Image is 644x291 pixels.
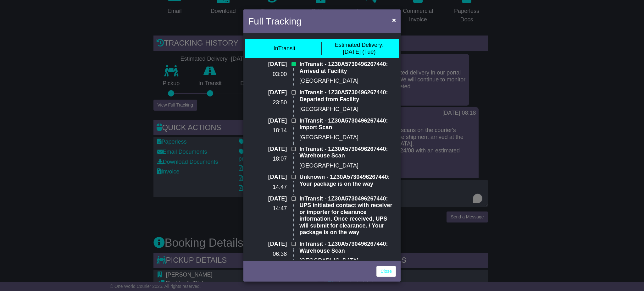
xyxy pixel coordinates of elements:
[299,241,396,254] p: InTransit - 1Z30A5730496267440: Warehouse Scan
[248,99,287,106] p: 23:50
[248,195,287,202] p: [DATE]
[299,257,396,264] p: [GEOGRAPHIC_DATA]
[299,134,396,141] p: [GEOGRAPHIC_DATA]
[248,241,287,248] p: [DATE]
[299,106,396,113] p: [GEOGRAPHIC_DATA]
[248,71,287,78] p: 03:00
[274,45,295,52] div: InTransit
[248,118,287,124] p: [DATE]
[248,61,287,68] p: [DATE]
[248,251,287,258] p: 06:38
[248,205,287,212] p: 14:47
[392,16,396,24] span: ×
[299,195,396,236] p: InTransit - 1Z30A5730496267440: UPS initiated contact with receiver or importer for clearance inf...
[299,118,396,131] p: InTransit - 1Z30A5730496267440: Import Scan
[335,42,384,55] div: [DATE] (Tue)
[248,14,302,28] h4: Full Tracking
[299,61,396,74] p: InTransit - 1Z30A5730496267440: Arrived at Facility
[389,14,399,26] button: Close
[248,156,287,162] p: 18:07
[248,146,287,153] p: [DATE]
[335,42,384,48] span: Estimated Delivery:
[299,174,396,187] p: Unknown - 1Z30A5730496267440: Your package is on the way
[299,146,396,159] p: InTransit - 1Z30A5730496267440: Warehouse Scan
[299,89,396,103] p: InTransit - 1Z30A5730496267440: Departed from Facility
[299,78,396,85] p: [GEOGRAPHIC_DATA]
[248,127,287,134] p: 18:14
[248,174,287,181] p: [DATE]
[299,162,396,169] p: [GEOGRAPHIC_DATA]
[376,266,396,277] a: Close
[248,89,287,96] p: [DATE]
[248,184,287,191] p: 14:47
